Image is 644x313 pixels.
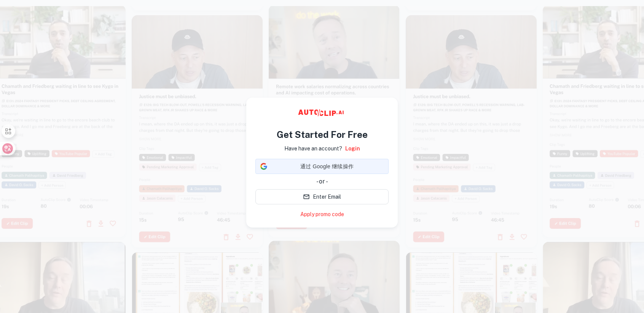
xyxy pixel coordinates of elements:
h4: Get Started For Free [277,128,368,141]
p: Have have an account? [284,144,342,153]
div: 通过 Google 继续操作 [255,159,389,174]
span: 通过 Google 继续操作 [270,163,384,171]
a: Login [345,144,360,153]
div: - or - [255,177,389,186]
button: Enter Email [255,189,389,204]
a: Apply promo code [300,210,344,218]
